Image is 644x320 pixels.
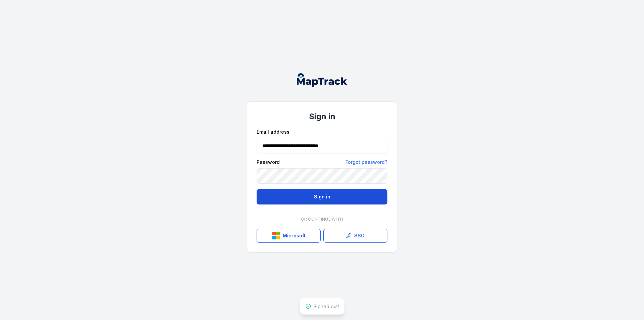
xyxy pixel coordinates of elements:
[286,73,358,87] nav: Global
[314,304,339,309] span: Signed out!
[257,129,289,135] label: Email address
[257,159,280,166] label: Password
[257,111,387,122] h1: Sign in
[257,213,387,226] div: Or continue with
[257,189,387,204] button: Sign in
[257,229,321,243] button: Microsoft
[345,159,387,166] a: Forgot password?
[323,229,387,243] a: SSO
